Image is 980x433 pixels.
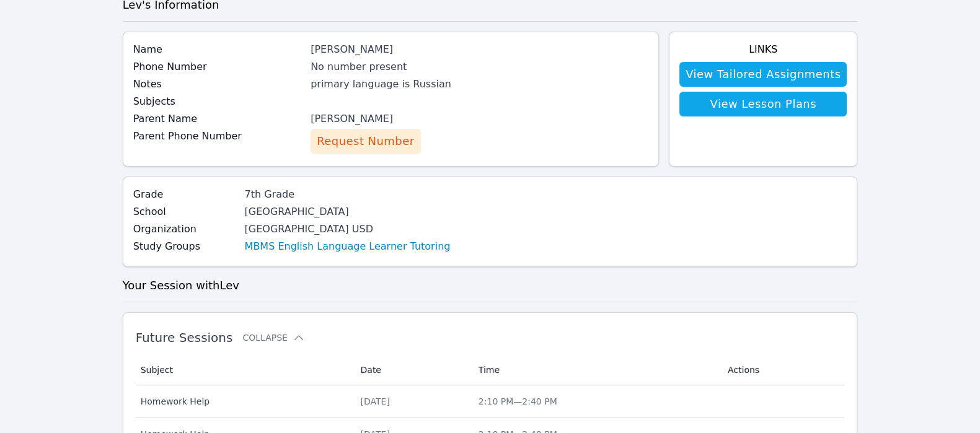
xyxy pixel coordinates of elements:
[133,129,303,144] label: Parent Phone Number
[311,42,648,57] div: [PERSON_NAME]
[471,355,720,385] th: Time
[136,330,233,345] span: Future Sessions
[133,239,237,254] label: Study Groups
[245,204,451,219] div: [GEOGRAPHIC_DATA]
[133,42,303,57] label: Name
[123,277,858,294] h3: Your Session with Lev
[311,112,648,126] div: [PERSON_NAME]
[720,355,844,385] th: Actions
[133,94,303,109] label: Subjects
[311,129,420,154] button: Request Number
[245,239,451,254] a: MBMS English Language Learner Tutoring
[245,222,451,237] div: [GEOGRAPHIC_DATA] USD
[133,59,303,74] label: Phone Number
[141,395,346,408] span: Homework Help
[133,77,303,92] label: Notes
[361,395,464,408] div: [DATE]
[245,187,451,202] div: 7th Grade
[136,355,353,385] th: Subject
[317,133,414,150] span: Request Number
[242,331,304,344] button: Collapse
[133,222,237,237] label: Organization
[133,204,237,219] label: School
[133,187,237,202] label: Grade
[311,59,648,74] div: No number present
[679,62,847,87] a: View Tailored Assignments
[679,92,847,116] a: View Lesson Plans
[133,112,303,126] label: Parent Name
[353,355,471,385] th: Date
[479,396,557,406] span: 2:10 PM — 2:40 PM
[311,77,648,92] div: primary language is Russian
[679,42,847,57] h4: Links
[136,385,845,418] tr: Homework Help[DATE]2:10 PM—2:40 PM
